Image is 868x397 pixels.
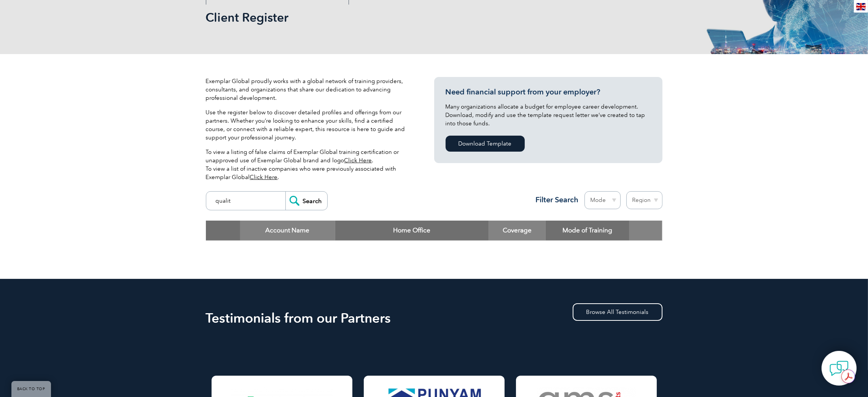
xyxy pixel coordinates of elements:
[446,136,525,152] a: Download Template
[11,381,51,397] a: BACK TO TOP
[206,148,411,181] p: To view a listing of false claims of Exemplar Global training certification or unapproved use of ...
[250,174,278,181] a: Click Here
[206,77,411,102] p: Exemplar Global proudly works with a global network of training providers, consultants, and organ...
[446,87,651,97] h3: Need financial support from your employer?
[206,11,526,24] h2: Client Register
[531,195,579,205] h3: Filter Search
[546,221,629,240] th: Mode of Training: activate to sort column ascending
[240,221,335,240] th: Account Name: activate to sort column descending
[206,108,411,142] p: Use the register below to discover detailed profiles and offerings from our partners. Whether you...
[344,157,372,164] a: Click Here
[573,303,663,321] a: Browse All Testimonials
[446,102,651,128] p: Many organizations allocate a budget for employee career development. Download, modify and use th...
[285,192,327,210] input: Search
[856,3,866,10] img: en
[206,312,663,324] h2: Testimonials from our Partners
[489,221,546,240] th: Coverage: activate to sort column ascending
[335,221,489,240] th: Home Office: activate to sort column ascending
[830,359,849,378] img: contact-chat.png
[629,221,662,240] th: : activate to sort column ascending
